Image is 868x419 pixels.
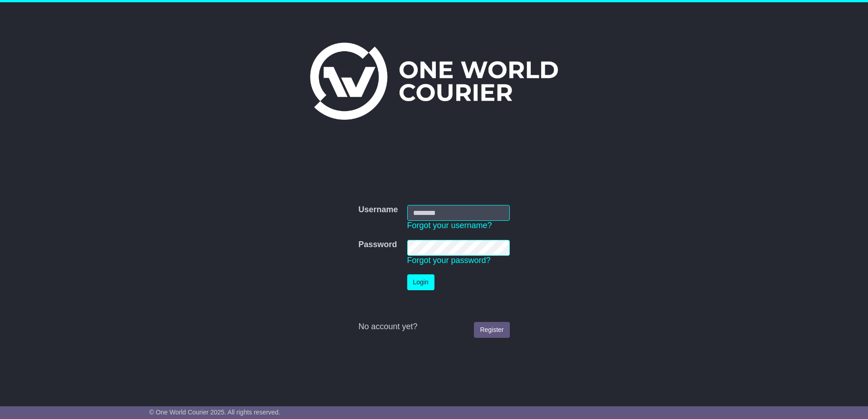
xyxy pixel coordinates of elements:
a: Register [474,322,509,338]
img: One World [310,43,558,120]
span: © One World Courier 2025. All rights reserved. [149,409,281,416]
a: Forgot your password? [407,256,491,265]
button: Login [407,274,434,290]
a: Forgot your username? [407,221,492,230]
label: Password [358,240,397,250]
div: No account yet? [358,322,509,332]
label: Username [358,205,398,215]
